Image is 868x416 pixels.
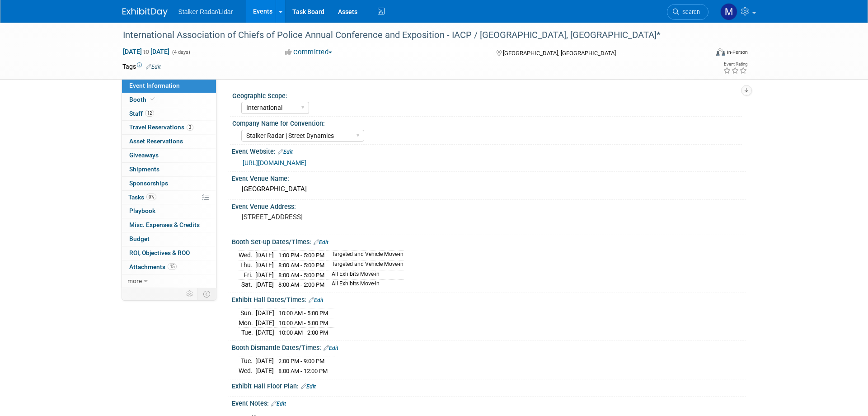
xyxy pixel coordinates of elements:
[278,272,324,279] span: 8:00 AM - 5:00 PM
[239,328,256,337] td: Tue.
[242,213,436,221] pre: [STREET_ADDRESS]
[256,308,274,318] td: [DATE]
[271,401,286,407] a: Edit
[278,262,324,269] span: 8:00 AM - 5:00 PM
[122,79,216,93] a: Event Information
[255,280,274,289] td: [DATE]
[326,270,404,280] td: All Exhibits Move-in
[279,329,328,336] span: 10:00 AM - 2:00 PM
[129,249,190,256] span: ROI, Objectives & ROO
[314,239,328,246] a: Edit
[129,165,160,173] span: Shipments
[278,252,324,259] span: 1:00 PM - 5:00 PM
[129,151,159,159] span: Giveaways
[239,356,255,366] td: Tue.
[129,96,157,103] span: Booth
[255,270,274,280] td: [DATE]
[679,9,700,15] span: Search
[122,149,216,162] a: Giveaways
[129,221,200,228] span: Misc. Expenses & Credits
[129,82,180,89] span: Event Information
[122,107,216,121] a: Staff12
[142,48,150,55] span: to
[239,251,255,260] td: Wed.
[503,50,616,57] span: [GEOGRAPHIC_DATA], [GEOGRAPHIC_DATA]
[168,263,177,270] span: 15
[232,200,746,211] div: Event Venue Address:
[122,232,216,246] a: Budget
[122,204,216,218] a: Playbook
[129,235,150,242] span: Budget
[255,366,274,375] td: [DATE]
[278,281,324,288] span: 8:00 AM - 2:00 PM
[720,3,737,20] img: Mark LaChapelle
[129,180,168,187] span: Sponsorships
[150,97,155,102] i: Booth reservation complete
[232,117,742,128] div: Company Name for Convention:
[256,318,274,328] td: [DATE]
[239,270,255,280] td: Fri.
[129,263,177,270] span: Attachments
[256,328,274,337] td: [DATE]
[122,135,216,148] a: Asset Reservations
[122,47,170,56] span: [DATE] [DATE]
[197,288,216,300] td: Toggle Event Tabs
[282,47,336,57] button: Committed
[129,207,155,214] span: Playbook
[232,235,746,247] div: Booth Set-up Dates/Times:
[278,149,293,155] a: Edit
[187,124,193,131] span: 3
[127,277,142,284] span: more
[122,8,168,17] img: ExhibitDay
[716,48,725,56] img: Format-Inperson.png
[239,308,256,318] td: Sun.
[326,280,404,289] td: All Exhibits Move-in
[120,27,695,43] div: International Association of Chiefs of Police Annual Conference and Exposition - IACP / [GEOGRAPH...
[182,288,198,300] td: Personalize Event Tab Strip
[255,260,274,270] td: [DATE]
[129,123,193,131] span: Travel Reservations
[239,318,256,328] td: Mon.
[239,260,255,270] td: Thu.
[122,121,216,134] a: Travel Reservations3
[239,280,255,289] td: Sat.
[279,320,328,326] span: 10:00 AM - 5:00 PM
[278,368,328,374] span: 8:00 AM - 12:00 PM
[232,172,746,183] div: Event Venue Name:
[232,89,742,100] div: Geographic Scope:
[122,260,216,274] a: Attachments15
[122,274,216,288] a: more
[239,182,739,196] div: [GEOGRAPHIC_DATA]
[655,47,748,61] div: Event Format
[232,341,746,353] div: Booth Dismantle Dates/Times:
[279,310,328,317] span: 10:00 AM - 5:00 PM
[122,163,216,176] a: Shipments
[129,110,154,117] span: Staff
[723,62,747,66] div: Event Rating
[727,49,748,56] div: In-Person
[146,194,156,200] span: 0%
[122,62,161,71] td: Tags
[232,397,746,408] div: Event Notes:
[326,260,404,270] td: Targeted and Vehicle Move-in
[232,145,746,156] div: Event Website:
[255,356,274,366] td: [DATE]
[146,64,161,70] a: Edit
[122,93,216,107] a: Booth
[122,218,216,232] a: Misc. Expenses & Credits
[128,194,156,201] span: Tasks
[301,383,316,390] a: Edit
[178,8,233,15] span: Stalker Radar/Lidar
[326,251,404,260] td: Targeted and Vehicle Move-in
[667,4,708,20] a: Search
[232,379,746,391] div: Exhibit Hall Floor Plan:
[232,293,746,305] div: Exhibit Hall Dates/Times:
[239,366,255,375] td: Wed.
[145,110,154,117] span: 12
[324,345,338,351] a: Edit
[278,358,324,364] span: 2:00 PM - 9:00 PM
[122,191,216,204] a: Tasks0%
[122,246,216,260] a: ROI, Objectives & ROO
[122,177,216,190] a: Sponsorships
[171,49,190,55] span: (4 days)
